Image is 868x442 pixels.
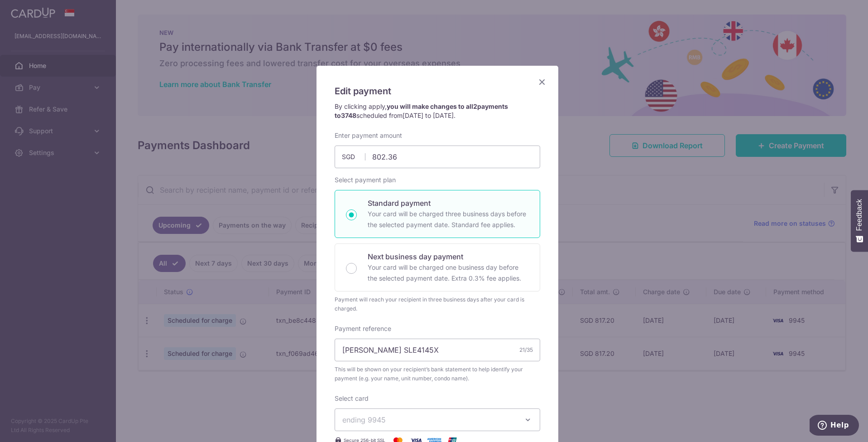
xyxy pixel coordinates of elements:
label: Enter payment amount [335,131,402,140]
p: Your card will be charged three business days before the selected payment date. Standard fee appl... [368,209,529,230]
span: 2 [473,102,477,110]
p: By clicking apply, scheduled from . [335,102,540,120]
p: Next business day payment [368,251,529,262]
button: Close [537,77,547,87]
input: 0.00 [335,146,540,168]
span: 3748 [341,112,356,119]
div: Payment will reach your recipient in three business days after your card is charged. [335,295,540,313]
span: [DATE] to [DATE] [403,112,454,119]
iframe: Opens a widget where you can find more information [810,415,859,437]
label: Select card [335,394,369,403]
span: Feedback [855,199,863,231]
div: 21/35 [519,345,533,355]
span: SGD [342,152,365,161]
p: Standard payment [368,198,529,209]
button: Feedback - Show survey [851,190,868,252]
strong: you will make changes to all payments to [335,102,508,119]
span: ending 9945 [342,415,386,424]
h5: Edit payment [335,84,540,98]
label: Select payment plan [335,175,396,185]
p: Your card will be charged one business day before the selected payment date. Extra 0.3% fee applies. [368,262,529,284]
button: ending 9945 [335,408,540,431]
span: This will be shown on your recipient’s bank statement to help identify your payment (e.g. your na... [335,365,540,383]
label: Payment reference [335,324,391,333]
